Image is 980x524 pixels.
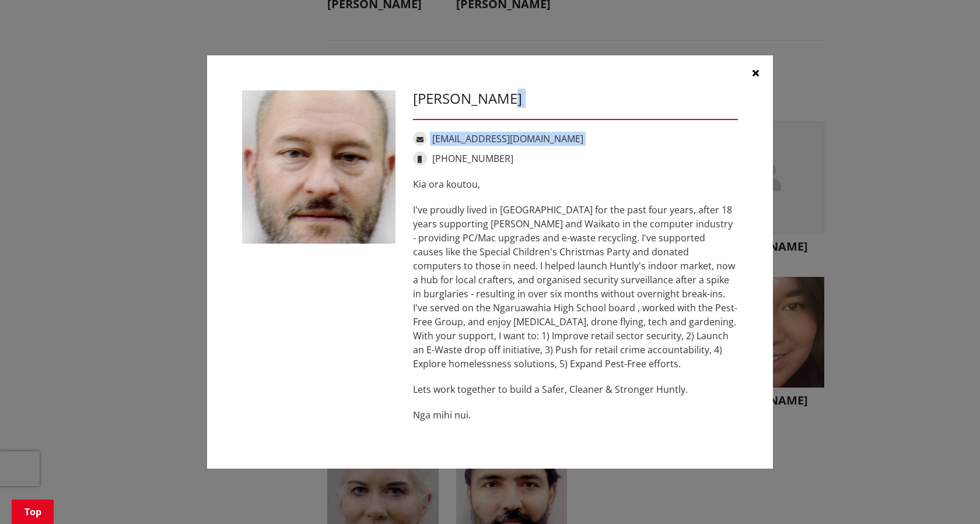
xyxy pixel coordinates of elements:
[432,152,513,165] a: [PHONE_NUMBER]
[242,90,395,244] img: WO-B-HU__PARKER_J__3h2oK
[413,408,738,422] p: Nga mihi nui.
[413,90,738,107] h3: [PERSON_NAME]
[432,132,583,145] a: [EMAIL_ADDRESS][DOMAIN_NAME]
[413,203,738,371] p: I've proudly lived in [GEOGRAPHIC_DATA] for the past four years, after 18 years supporting [PERSO...
[413,382,738,396] p: Lets work together to build a Safer, Cleaner & Stronger Huntly.
[926,475,968,517] iframe: Messenger Launcher
[413,177,738,191] p: Kia ora koutou,
[12,500,54,524] a: Top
